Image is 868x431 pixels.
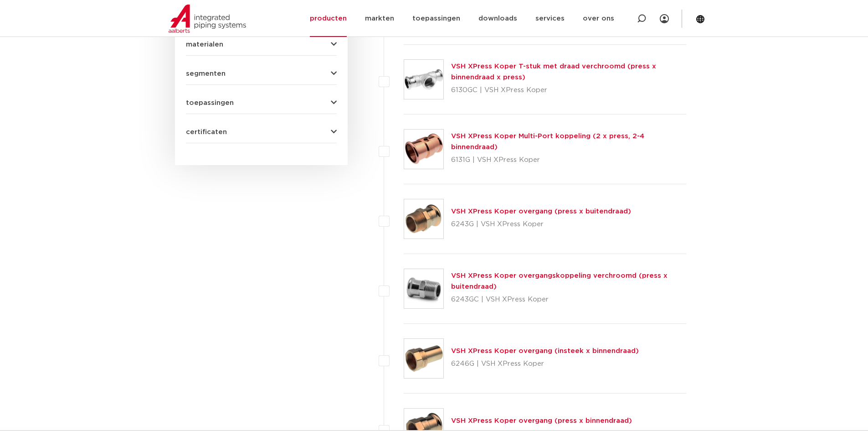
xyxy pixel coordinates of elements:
button: toepassingen [186,99,337,106]
button: segmenten [186,70,337,77]
p: 6130GC | VSH XPress Koper [451,83,687,98]
a: VSH XPress Koper overgangskoppeling verchroomd (press x buitendraad) [451,272,668,290]
span: toepassingen [186,99,234,106]
button: materialen [186,41,337,48]
img: Thumbnail for VSH XPress Koper T-stuk met draad verchroomd (press x binnendraad x press) [404,60,443,99]
p: 6243GC | VSH XPress Koper [451,292,687,307]
span: materialen [186,41,223,48]
a: VSH XPress Koper overgang (press x buitendraad) [451,208,631,215]
a: VSH XPress Koper overgang (press x binnendraad) [451,417,632,424]
img: Thumbnail for VSH XPress Koper overgang (press x buitendraad) [404,199,443,239]
p: 6243G | VSH XPress Koper [451,217,631,232]
p: 6131G | VSH XPress Koper [451,153,687,167]
span: segmenten [186,70,226,77]
img: Thumbnail for VSH XPress Koper overgang (insteek x binnendraad) [404,339,443,378]
span: certificaten [186,129,227,135]
a: VSH XPress Koper T-stuk met draad verchroomd (press x binnendraad x press) [451,63,656,81]
img: Thumbnail for VSH XPress Koper Multi-Port koppeling (2 x press, 2-4 binnendraad) [404,130,443,169]
p: 6246G | VSH XPress Koper [451,357,639,371]
img: Thumbnail for VSH XPress Koper overgangskoppeling verchroomd (press x buitendraad) [404,269,443,308]
a: VSH XPress Koper overgang (insteek x binnendraad) [451,348,639,354]
button: certificaten [186,129,337,135]
a: VSH XPress Koper Multi-Port koppeling (2 x press, 2-4 binnendraad) [451,133,644,151]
